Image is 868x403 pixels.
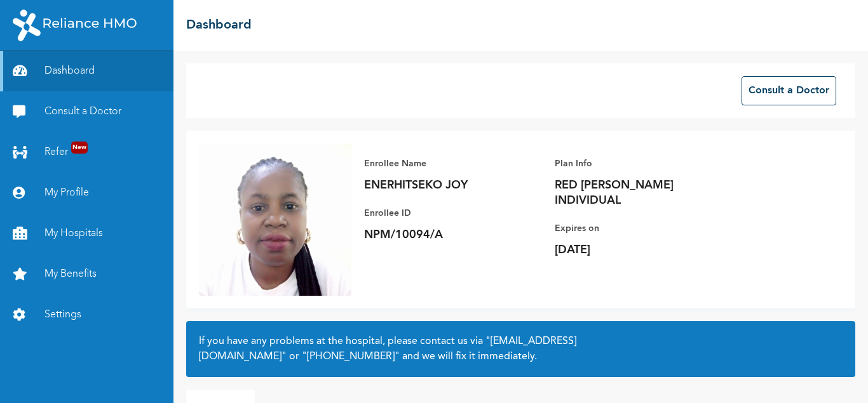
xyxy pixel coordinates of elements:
img: RelianceHMO's Logo [13,10,137,41]
button: Consult a Doctor [742,76,836,105]
p: Enrollee Name [364,156,542,171]
p: Plan Info [555,156,733,171]
p: [DATE] [555,242,733,258]
h2: If you have any problems at the hospital, please contact us via or and we will fix it immediately. [199,334,843,364]
p: RED [PERSON_NAME] INDIVIDUAL [555,178,733,208]
a: "[PHONE_NUMBER]" [302,352,400,362]
p: ENERHITSEKO JOY [364,178,542,193]
p: Enrollee ID [364,206,542,221]
h2: Dashboard [186,16,252,35]
p: Expires on [555,221,733,236]
img: Enrollee [199,143,351,296]
p: NPM/10094/A [364,227,542,242]
span: New [71,142,88,154]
